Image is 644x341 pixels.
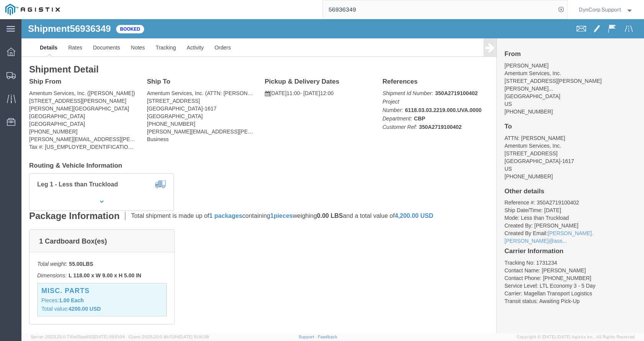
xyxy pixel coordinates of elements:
[318,334,337,339] a: Feedback
[299,334,318,339] a: Support
[179,334,209,339] span: [DATE] 10:16:38
[128,334,209,339] span: Client: 2025.20.0-8b113f4
[579,5,621,14] span: DynCorp Support
[31,334,125,339] span: Server: 2025.20.0-710e05ee653
[517,334,635,340] span: Copyright © [DATE]-[DATE] Agistix Inc., All Rights Reserved
[323,0,556,19] input: Search for shipment number, reference number
[94,334,125,339] span: [DATE] 09:51:04
[5,4,60,15] img: logo
[21,19,644,333] iframe: FS Legacy Container
[578,5,634,14] button: DynCorp Support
